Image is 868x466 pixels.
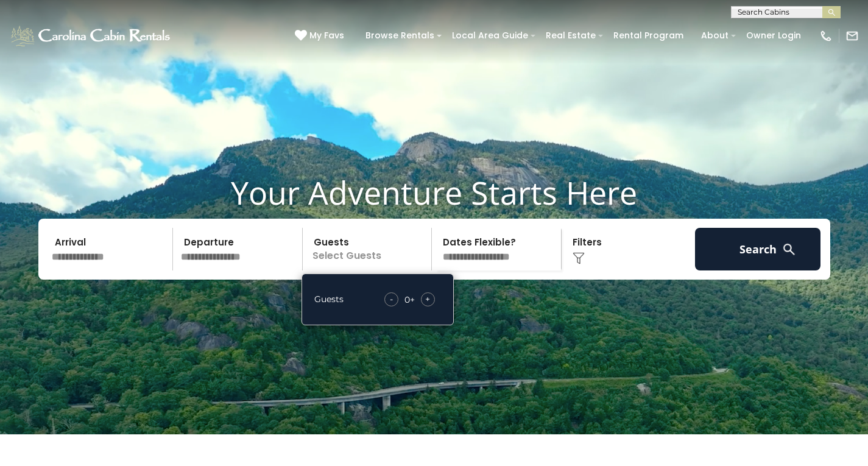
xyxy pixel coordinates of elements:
[378,292,441,306] div: +
[309,29,344,42] span: My Favs
[540,26,602,45] a: Real Estate
[9,24,174,48] img: White-1-1-2.png
[607,26,690,45] a: Rental Program
[306,228,432,270] p: Select Guests
[314,295,344,304] h5: Guests
[695,228,821,270] button: Search
[446,26,534,45] a: Local Area Guide
[573,252,585,264] img: filter--v1.png
[819,29,833,43] img: phone-regular-white.png
[9,174,859,211] h1: Your Adventure Starts Here
[695,26,735,45] a: About
[845,29,859,43] img: mail-regular-white.png
[390,293,393,305] span: -
[782,242,797,257] img: search-regular-white.png
[359,26,440,45] a: Browse Rentals
[295,29,347,43] a: My Favs
[404,294,410,306] div: 0
[740,26,807,45] a: Owner Login
[425,293,430,305] span: +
